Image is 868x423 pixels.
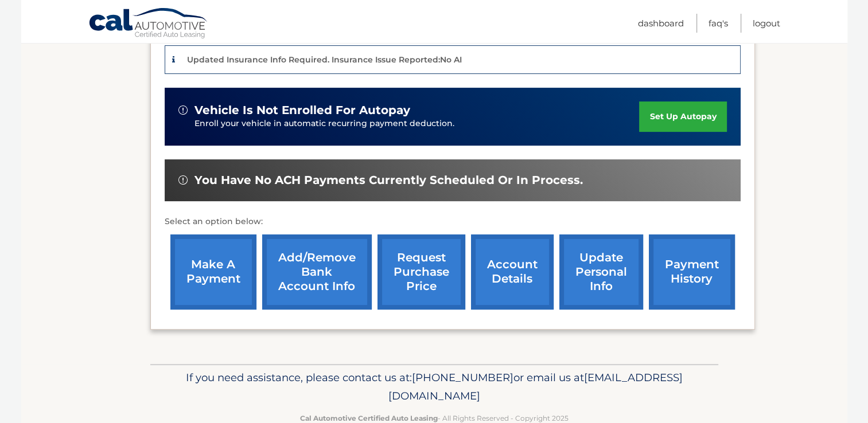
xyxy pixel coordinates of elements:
p: Updated Insurance Info Required. Insurance Issue Reported:No AI [187,54,462,65]
strong: Cal Automotive Certified Auto Leasing [300,414,438,422]
img: alert-white.svg [178,175,188,185]
a: Dashboard [638,14,684,33]
a: Cal Automotive [88,7,209,41]
span: vehicle is not enrolled for autopay [194,103,410,117]
a: account details [471,234,554,310]
a: set up autopay [639,101,726,132]
a: request purchase price [377,234,465,310]
span: [PHONE_NUMBER] [412,371,513,384]
a: update personal info [559,234,643,310]
p: Select an option below: [165,215,741,229]
img: alert-white.svg [178,105,188,115]
p: If you need assistance, please contact us at: or email us at [158,369,711,405]
a: payment history [649,234,735,310]
a: FAQ's [709,14,728,33]
a: Add/Remove bank account info [262,234,372,310]
a: make a payment [170,234,256,310]
a: Logout [753,14,780,33]
span: You have no ACH payments currently scheduled or in process. [194,173,583,187]
p: Enroll your vehicle in automatic recurring payment deduction. [194,117,640,130]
